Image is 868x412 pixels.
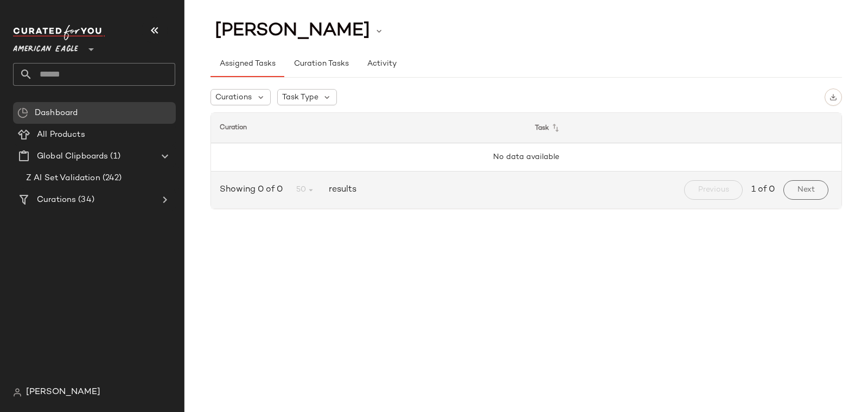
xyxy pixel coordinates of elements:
span: [PERSON_NAME] [26,386,100,399]
td: No data available [211,143,841,172]
span: Showing 0 of 0 [220,183,287,197]
span: results [324,183,356,197]
span: Dashboard [35,107,78,119]
span: Curation Tasks [293,60,348,68]
span: Activity [367,60,397,68]
img: svg%3e [829,93,837,101]
span: All Products [37,129,85,141]
img: svg%3e [13,388,22,397]
span: 1 of 0 [751,183,775,197]
span: Z AI Set Validation [26,172,100,185]
th: Curation [211,113,526,143]
span: Global Clipboards [37,150,108,163]
span: Task Type [282,92,318,103]
span: Curations [37,194,76,206]
span: Assigned Tasks [219,60,276,68]
th: Task [526,113,841,143]
img: svg%3e [17,107,28,118]
span: (242) [100,172,122,185]
button: Next [783,180,828,200]
img: cfy_white_logo.C9jOOHJF.svg [13,25,105,40]
span: Next [797,186,815,194]
span: Curations [215,92,252,103]
span: [PERSON_NAME] [215,21,370,41]
span: (1) [108,150,120,163]
span: American Eagle [13,37,78,56]
span: (34) [76,194,94,206]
